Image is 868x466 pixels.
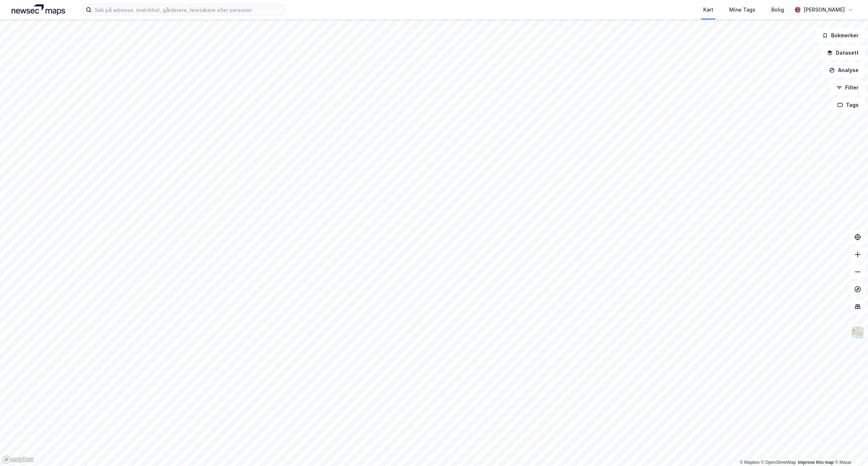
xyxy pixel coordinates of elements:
[830,80,865,95] button: Filter
[804,5,845,14] div: [PERSON_NAME]
[92,4,285,15] input: Søk på adresse, matrikkel, gårdeiere, leietakere eller personer
[832,431,868,466] iframe: Chat Widget
[798,460,834,465] a: Improve this map
[12,4,65,15] img: logo.a4113a55bc3d86da70a041830d287a7e.svg
[703,5,713,14] div: Kart
[821,46,865,60] button: Datasett
[831,98,865,112] button: Tags
[740,460,760,465] a: Mapbox
[832,431,868,466] div: Kontrollprogram for chat
[816,28,865,43] button: Bokmerker
[2,455,34,464] a: Mapbox homepage
[851,326,865,340] img: Z
[729,5,755,14] div: Mine Tags
[823,63,865,77] button: Analyse
[761,460,796,465] a: OpenStreetMap
[771,5,784,14] div: Bolig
